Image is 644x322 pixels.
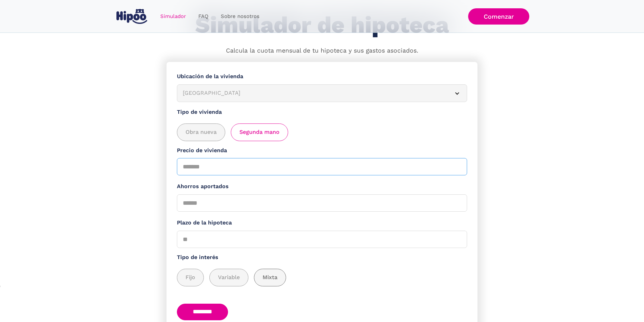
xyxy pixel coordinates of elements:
a: Simulador [154,10,192,23]
label: Plazo de la hipoteca [177,219,467,227]
article: [GEOGRAPHIC_DATA] [177,84,467,102]
label: Ubicación de la vivienda [177,72,467,81]
label: Tipo de interés [177,253,467,262]
span: Mixta [263,273,277,282]
p: Calcula la cuota mensual de tu hipoteca y sus gastos asociados. [226,46,418,55]
label: Tipo de vivienda [177,108,467,117]
div: [GEOGRAPHIC_DATA] [183,89,445,98]
span: Obra nueva [186,128,217,137]
div: add_description_here [177,269,467,286]
a: Comenzar [468,8,529,25]
label: Precio de vivienda [177,146,467,155]
h1: Simulador de hipoteca [195,12,449,38]
a: Sobre nosotros [215,10,266,23]
span: Segunda mano [239,128,280,137]
span: Variable [218,273,240,282]
a: FAQ [192,10,215,23]
a: home [115,6,149,27]
span: Fijo [186,273,195,282]
label: Ahorros aportados [177,182,467,191]
div: add_description_here [177,123,467,141]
